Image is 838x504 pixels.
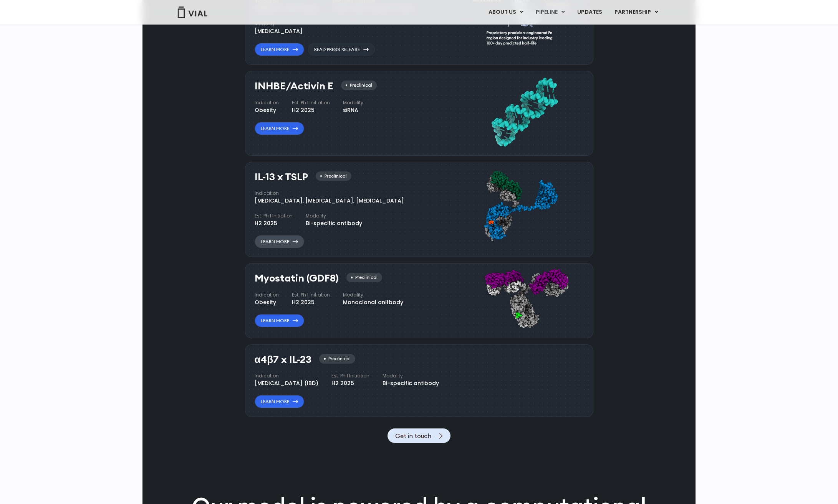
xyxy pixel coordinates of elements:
[255,372,318,379] h4: Indication
[306,212,362,219] h4: Modality
[306,219,362,227] div: Bi-specific antibody
[383,379,439,387] div: Bi-specific antibody
[346,273,382,282] div: Preclinical
[255,122,304,135] a: Learn More
[255,212,293,219] h4: Est. Ph I Initiation
[308,43,375,56] a: Read Press Release
[255,81,333,92] h3: INHBE/Activin E
[292,99,330,106] h4: Est. Ph I Initiation
[316,171,351,181] div: Preclinical
[255,354,312,365] h3: α4β7 x IL-23
[255,292,279,298] h4: Indication
[255,99,279,106] h4: Indication
[292,292,330,298] h4: Est. Ph I Initiation
[255,43,304,56] a: Learn More
[177,7,208,18] img: Vial Logo
[255,219,293,227] div: H2 2025
[255,197,404,205] div: [MEDICAL_DATA], [MEDICAL_DATA], [MEDICAL_DATA]
[343,298,403,306] div: Monoclonal anitbody
[343,292,403,298] h4: Modality
[343,99,363,106] h4: Modality
[255,395,304,408] a: Learn More
[331,379,369,387] div: H2 2025
[571,6,608,19] a: UPDATES
[388,428,450,443] a: Get in touch
[319,354,355,364] div: Preclinical
[482,6,529,19] a: ABOUT USMenu Toggle
[255,298,279,306] div: Obesity
[255,106,279,114] div: Obesity
[341,81,377,90] div: Preclinical
[255,235,304,248] a: Learn More
[255,171,308,183] h3: IL-13 x TSLP
[292,298,330,306] div: H2 2025
[255,379,318,387] div: [MEDICAL_DATA] (IBD)
[255,190,404,197] h4: Indication
[255,314,304,327] a: Learn More
[255,27,303,35] div: [MEDICAL_DATA]
[608,6,664,19] a: PARTNERSHIPMenu Toggle
[530,6,571,19] a: PIPELINEMenu Toggle
[292,106,330,114] div: H2 2025
[331,372,369,379] h4: Est. Ph I Initiation
[343,106,363,114] div: siRNA
[383,372,439,379] h4: Modality
[255,273,339,284] h3: Myostatin (GDF8)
